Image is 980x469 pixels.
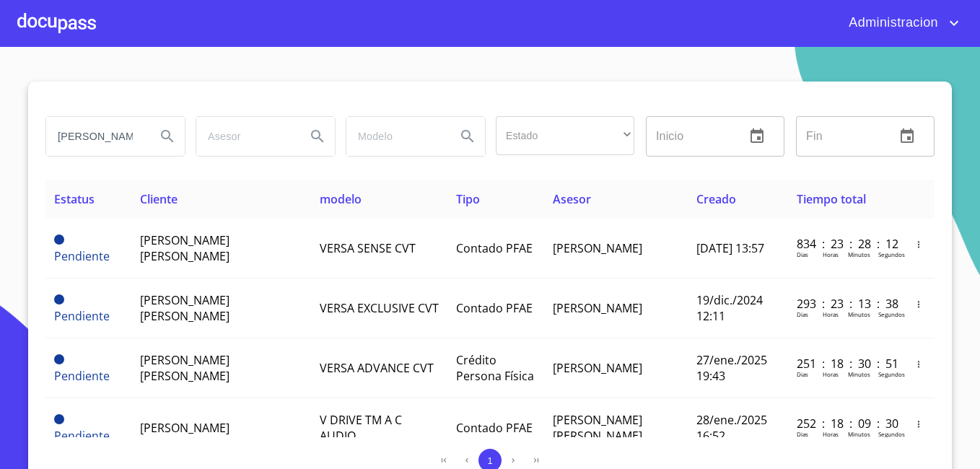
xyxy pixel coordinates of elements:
[838,12,945,35] span: Administracion
[696,412,767,444] span: 28/ene./2025 16:52
[456,420,533,436] span: Contado PFAE
[553,300,642,316] span: [PERSON_NAME]
[823,250,839,258] p: Horas
[823,370,839,378] p: Horas
[878,370,905,378] p: Segundos
[487,455,492,466] span: 1
[320,360,434,376] span: VERSA ADVANCE CVT
[797,296,894,312] p: 293 : 23 : 13 : 38
[553,360,642,376] span: [PERSON_NAME]
[54,248,110,264] span: Pendiente
[848,250,870,258] p: Minutos
[848,430,870,438] p: Minutos
[54,428,110,444] span: Pendiente
[140,292,229,324] span: [PERSON_NAME] [PERSON_NAME]
[54,354,64,364] span: Pendiente
[54,308,110,324] span: Pendiente
[878,250,905,258] p: Segundos
[320,240,416,256] span: VERSA SENSE CVT
[54,414,64,424] span: Pendiente
[456,300,533,316] span: Contado PFAE
[797,310,808,318] p: Dias
[320,300,439,316] span: VERSA EXCLUSIVE CVT
[54,234,64,245] span: Pendiente
[797,191,866,207] span: Tiempo total
[150,119,185,154] button: Search
[797,370,808,378] p: Dias
[696,292,763,324] span: 19/dic./2024 12:11
[878,310,905,318] p: Segundos
[140,352,229,384] span: [PERSON_NAME] [PERSON_NAME]
[553,240,642,256] span: [PERSON_NAME]
[54,294,64,304] span: Pendiente
[140,420,229,436] span: [PERSON_NAME]
[54,191,95,207] span: Estatus
[696,191,736,207] span: Creado
[456,191,480,207] span: Tipo
[797,356,894,372] p: 251 : 18 : 30 : 51
[823,430,839,438] p: Horas
[300,119,335,154] button: Search
[838,12,963,35] button: account of current user
[54,368,110,384] span: Pendiente
[797,236,894,252] p: 834 : 23 : 28 : 12
[696,352,767,384] span: 27/ene./2025 19:43
[46,117,144,156] input: search
[553,191,591,207] span: Asesor
[878,430,905,438] p: Segundos
[848,310,870,318] p: Minutos
[797,416,894,431] p: 252 : 18 : 09 : 30
[797,250,808,258] p: Dias
[553,412,642,444] span: [PERSON_NAME] [PERSON_NAME]
[823,310,839,318] p: Horas
[696,240,764,256] span: [DATE] 13:57
[797,430,808,438] p: Dias
[140,191,178,207] span: Cliente
[456,352,534,384] span: Crédito Persona Física
[496,116,634,155] div: ​
[140,232,229,264] span: [PERSON_NAME] [PERSON_NAME]
[346,117,445,156] input: search
[456,240,533,256] span: Contado PFAE
[320,412,402,444] span: V DRIVE TM A C AUDIO
[196,117,294,156] input: search
[320,191,362,207] span: modelo
[450,119,485,154] button: Search
[848,370,870,378] p: Minutos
